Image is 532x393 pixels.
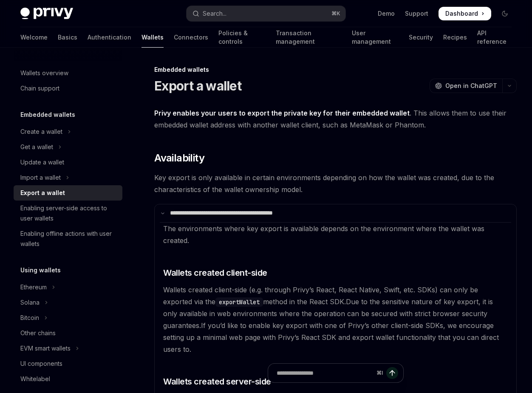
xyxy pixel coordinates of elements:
[14,341,122,356] button: Toggle EVM smart wallets section
[20,157,64,167] div: Update a wallet
[443,27,467,48] a: Recipes
[20,343,71,353] div: EVM smart wallets
[154,107,517,131] span: . This allows them to use their embedded wallet address with another wallet client, such as MetaM...
[163,286,478,306] span: Wallets created client-side (e.g. through Privy’s React, React Native, Swift, etc. SDKs) can only...
[215,297,263,307] code: exportWallet
[163,297,493,330] span: Due to the sensitive nature of key export, it is only available in web environments where the ope...
[20,229,117,249] div: Enabling offline actions with user wallets
[14,139,122,155] button: Toggle Get a wallet section
[439,7,491,20] a: Dashboard
[14,295,122,310] button: Toggle Solana section
[331,10,340,17] span: ⌘ K
[187,6,346,21] button: Open search
[20,374,50,384] div: Whitelabel
[14,155,122,170] a: Update a wallet
[14,226,122,252] a: Enabling offline actions with user wallets
[14,280,122,295] button: Toggle Ethereum section
[163,321,499,353] span: If you’d like to enable key export with one of Privy’s other client-side SDKs, we encourage setti...
[20,203,117,223] div: Enabling server-side access to user wallets
[174,27,208,48] a: Connectors
[405,9,428,18] a: Support
[14,124,122,139] button: Toggle Create a wallet section
[20,359,62,369] div: UI components
[498,7,512,20] button: Toggle dark mode
[20,297,40,308] div: Solana
[141,27,164,48] a: Wallets
[20,68,68,78] div: Wallets overview
[203,8,226,19] div: Search...
[14,371,122,387] a: Whitelabel
[154,65,517,74] div: Embedded wallets
[378,9,395,18] a: Demo
[352,27,399,48] a: User management
[154,172,517,195] span: Key export is only available in certain environments depending on how the wallet was created, due...
[20,83,59,93] div: Chain support
[276,27,341,48] a: Transaction management
[20,313,39,323] div: Bitcoin
[163,267,267,279] span: Wallets created client-side
[14,356,122,371] a: UI components
[163,224,484,245] span: The environments where key export is available depends on the environment where the wallet was cr...
[154,78,241,93] h1: Export a wallet
[58,27,77,48] a: Basics
[20,328,56,338] div: Other chains
[20,282,47,292] div: Ethereum
[20,172,61,183] div: Import a wallet
[14,81,122,96] a: Chain support
[14,201,122,226] a: Enabling server-side access to user wallets
[154,151,204,165] span: Availability
[20,27,48,48] a: Welcome
[430,79,502,93] button: Open in ChatGPT
[386,367,398,379] button: Send message
[154,109,410,117] strong: Privy enables your users to export the private key for their embedded wallet
[20,8,73,20] img: dark logo
[20,188,65,198] div: Export a wallet
[20,127,62,137] div: Create a wallet
[14,185,122,201] a: Export a wallet
[218,27,266,48] a: Policies & controls
[14,65,122,81] a: Wallets overview
[277,364,373,382] input: Ask a question...
[14,310,122,325] button: Toggle Bitcoin section
[409,27,433,48] a: Security
[20,142,53,152] div: Get a wallet
[14,170,122,185] button: Toggle Import a wallet section
[88,27,131,48] a: Authentication
[445,82,497,90] span: Open in ChatGPT
[20,265,61,275] h5: Using wallets
[445,9,478,18] span: Dashboard
[477,27,512,48] a: API reference
[20,110,75,120] h5: Embedded wallets
[14,325,122,341] a: Other chains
